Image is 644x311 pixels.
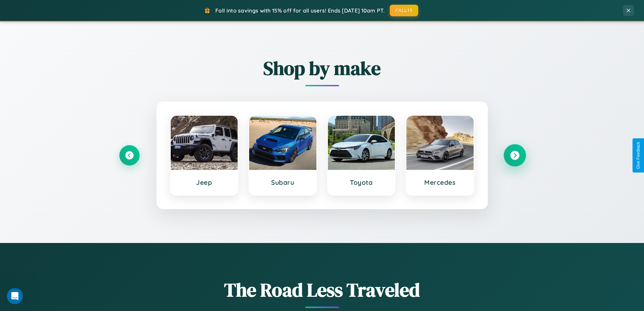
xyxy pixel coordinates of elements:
[119,55,525,81] h2: Shop by make
[335,178,388,186] h3: Toyota
[636,142,641,169] div: Give Feedback
[7,288,23,304] iframe: Intercom live chat
[215,7,385,14] span: Fall into savings with 15% off for all users! Ends [DATE] 10am PT.
[119,277,525,303] h1: The Road Less Traveled
[256,178,310,186] h3: Subaru
[177,178,231,186] h3: Jeep
[390,5,418,16] button: FALL15
[413,178,467,186] h3: Mercedes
